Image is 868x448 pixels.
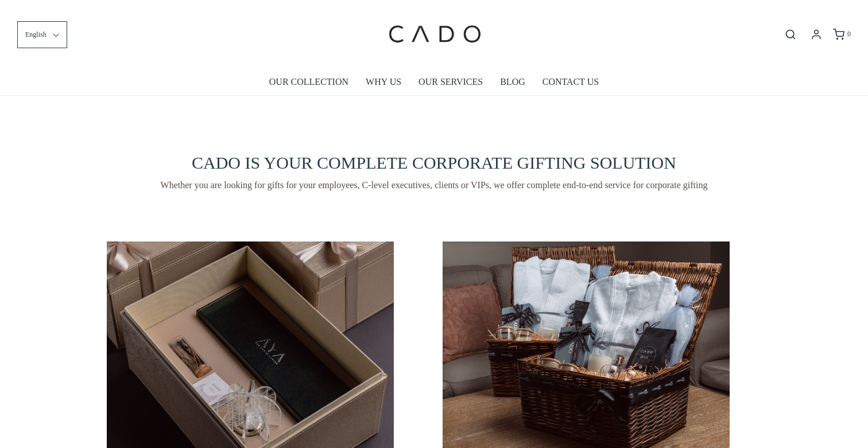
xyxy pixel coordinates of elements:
[832,29,851,40] a: 0
[385,9,483,60] img: cadogifting
[780,28,801,41] button: Open search bar
[25,29,46,40] span: English
[269,69,348,95] a: OUR COLLECTION
[500,69,525,95] a: BLOG
[192,153,676,172] span: CADO IS YOUR COMPLETE CORPORATE GIFTING SOLUTION
[366,69,401,95] a: WHY US
[17,21,67,48] button: English
[847,30,851,38] span: 0
[107,178,761,192] span: Whether you are looking for gifts for your employees, C-level executives, clients or VIPs, we off...
[418,69,483,95] a: OUR SERVICES
[542,69,599,95] a: CONTACT US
